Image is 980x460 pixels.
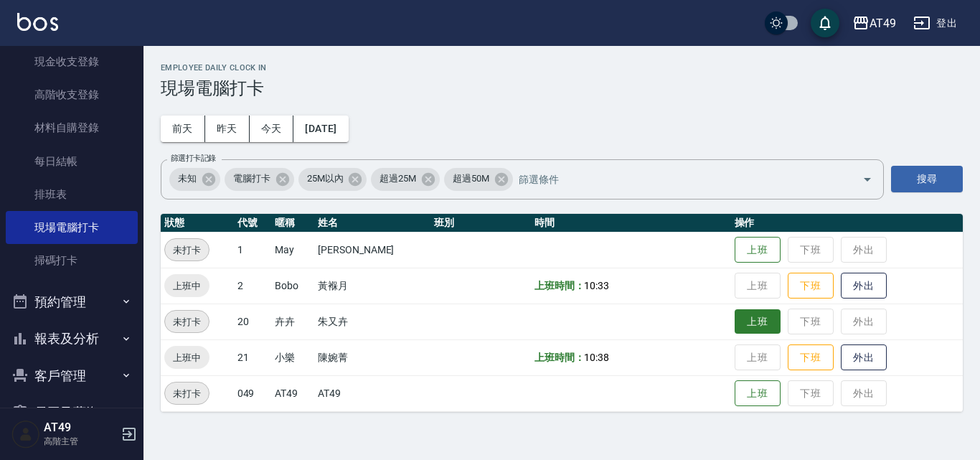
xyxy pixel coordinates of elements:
[234,232,272,268] td: 1
[534,280,585,291] b: 上班時間：
[731,214,963,233] th: 操作
[271,339,314,375] td: 小樂
[735,380,781,407] button: 上班
[171,153,216,164] label: 篩選打卡記錄
[531,214,731,233] th: 時間
[430,214,530,233] th: 班別
[314,214,430,233] th: 姓名
[165,386,209,401] span: 未打卡
[161,116,205,142] button: 前天
[250,116,294,142] button: 今天
[314,304,430,339] td: 朱又卉
[298,172,352,186] span: 25M以內
[161,214,234,233] th: 狀態
[225,168,294,191] div: 電腦打卡
[371,172,425,186] span: 超過25M
[6,211,138,244] a: 現場電腦打卡
[6,357,138,395] button: 客戶管理
[841,344,887,371] button: 外出
[6,78,138,111] a: 高階收支登錄
[444,168,513,191] div: 超過50M
[6,320,138,357] button: 報表及分析
[44,435,117,448] p: 高階主管
[847,9,902,38] button: AT49
[234,214,272,233] th: 代號
[444,172,498,186] span: 超過50M
[169,172,205,186] span: 未知
[314,375,430,411] td: AT49
[169,168,220,191] div: 未知
[271,304,314,339] td: 卉卉
[841,273,887,299] button: 外出
[856,168,879,191] button: Open
[6,45,138,78] a: 現金收支登錄
[165,314,209,329] span: 未打卡
[6,111,138,144] a: 材料自購登錄
[584,280,609,291] span: 10:33
[17,13,58,31] img: Logo
[6,283,138,321] button: 預約管理
[811,9,839,37] button: save
[584,352,609,363] span: 10:38
[534,352,585,363] b: 上班時間：
[314,232,430,268] td: [PERSON_NAME]
[6,244,138,277] a: 掃碼打卡
[908,10,963,37] button: 登出
[371,168,440,191] div: 超過25M
[293,116,348,142] button: [DATE]
[11,420,40,449] img: Person
[6,394,138,431] button: 員工及薪資
[271,214,314,233] th: 暱稱
[161,63,963,72] h2: Employee Daily Clock In
[234,304,272,339] td: 20
[44,421,117,435] h5: AT49
[205,116,250,142] button: 昨天
[225,172,279,186] span: 電腦打卡
[314,339,430,375] td: 陳婉菁
[271,268,314,304] td: Bobo
[314,268,430,304] td: 黃褓月
[735,237,781,263] button: 上班
[234,268,272,304] td: 2
[788,273,834,299] button: 下班
[891,166,963,192] button: 搜尋
[271,232,314,268] td: May
[271,375,314,411] td: AT49
[735,309,781,334] button: 上班
[6,178,138,211] a: 排班表
[515,166,837,192] input: 篩選條件
[161,78,963,98] h3: 現場電腦打卡
[298,168,367,191] div: 25M以內
[788,344,834,371] button: 下班
[164,350,209,365] span: 上班中
[164,278,209,294] span: 上班中
[165,243,209,258] span: 未打卡
[234,339,272,375] td: 21
[234,375,272,411] td: 049
[870,14,896,32] div: AT49
[6,145,138,178] a: 每日結帳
